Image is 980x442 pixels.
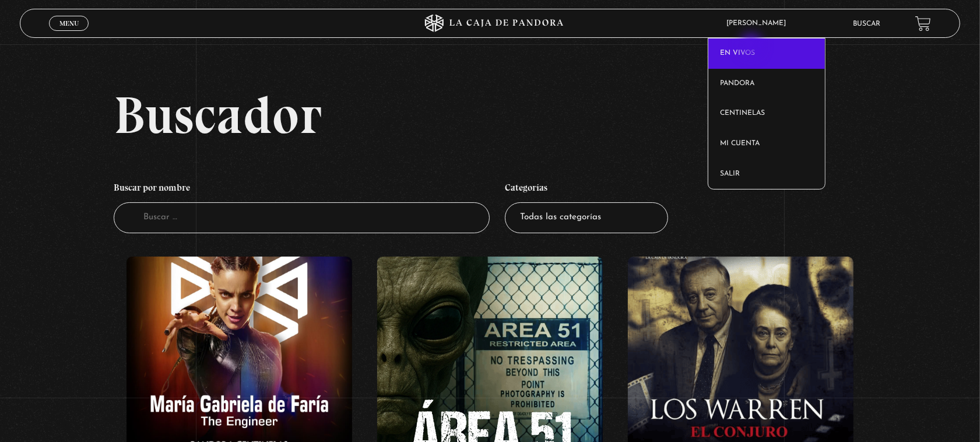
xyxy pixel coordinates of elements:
[59,20,79,27] span: Menu
[721,20,798,27] span: [PERSON_NAME]
[915,16,931,31] a: View your shopping cart
[55,30,83,38] span: Cerrar
[505,176,668,203] h4: Categorías
[708,159,825,190] a: Salir
[708,38,825,69] a: En vivos
[708,99,825,129] a: Centinelas
[114,89,960,141] h2: Buscador
[853,20,880,27] a: Buscar
[708,129,825,159] a: Mi cuenta
[708,69,825,99] a: Pandora
[114,176,490,203] h4: Buscar por nombre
